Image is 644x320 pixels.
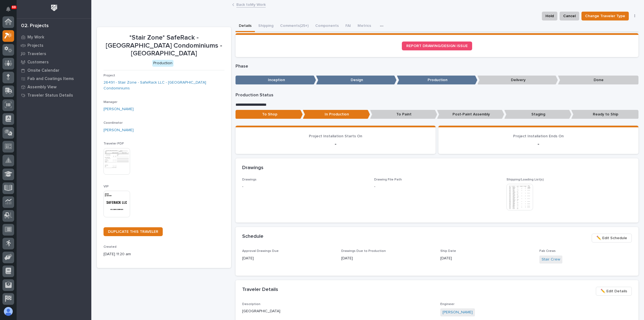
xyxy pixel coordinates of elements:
span: Change Traveler Type [585,13,625,19]
p: Projects [27,43,43,48]
a: DUPLICATE THIS TRAVELER [104,227,163,236]
button: Comments (25+) [277,20,312,32]
h2: Drawings [242,165,263,171]
span: Shipping/Loading List(s) [506,178,544,181]
a: Assembly View [17,83,91,91]
button: Cancel [560,12,579,20]
p: Ready to Ship [571,110,638,119]
div: 02. Projects [21,23,49,29]
a: [PERSON_NAME] [104,106,134,112]
div: Notifications69 [7,7,14,16]
a: Travelers [17,50,91,58]
span: Drawings Due to Production [341,249,386,253]
p: Staging [504,110,571,119]
span: Project [104,74,115,77]
span: REPORT DRAWING/DESIGN ISSUE [406,44,468,48]
span: Description [242,303,260,306]
p: - [242,141,429,147]
p: Phase [236,64,638,69]
a: Onsite Calendar [17,66,91,74]
p: My Work [27,35,44,40]
button: Details [236,20,255,32]
p: Design [316,76,397,85]
a: Customers [17,58,91,66]
p: Delivery [477,76,558,85]
a: Back toMy Work [236,1,266,7]
img: Workspace Logo [49,3,59,13]
p: Done [558,76,638,85]
a: Projects [17,41,91,50]
span: Project Installation Ends On [513,134,564,138]
a: My Work [17,33,91,41]
a: [PERSON_NAME] [104,127,134,133]
p: Customers [27,60,49,65]
span: ✏️ Edit Schedule [596,235,627,241]
h2: Schedule [242,234,263,240]
span: Drawings [242,178,257,181]
p: Production Status [236,92,638,98]
button: ✏️ Edit Details [596,287,632,296]
span: Ship Date [440,249,456,253]
button: ✏️ Edit Schedule [592,234,632,242]
p: [DATE] [440,256,533,261]
span: Approval Drawings Due [242,249,279,253]
p: Inception [236,76,316,85]
p: [DATE] [341,256,434,261]
span: Hold [545,13,554,19]
a: REPORT DRAWING/DESIGN ISSUE [402,42,472,50]
p: In Production [303,110,370,119]
span: Created [104,245,117,249]
button: Change Traveler Type [581,12,629,20]
p: Onsite Calendar [27,68,60,73]
span: Cancel [563,13,576,19]
span: DUPLICATE THIS TRAVELER [108,230,158,234]
p: *Stair Zone* SafeRack - [GEOGRAPHIC_DATA] Condominiums - [GEOGRAPHIC_DATA] [104,34,224,58]
p: Post-Paint Assembly [437,110,504,119]
p: - [374,184,375,190]
a: Traveler Status Details [17,91,91,99]
span: VIP [104,185,109,188]
p: [GEOGRAPHIC_DATA] [242,308,434,314]
p: Travelers [27,51,46,56]
span: Manager [104,100,117,104]
p: - [445,141,632,147]
button: FAI [342,20,354,32]
span: ✏️ Edit Details [601,288,627,295]
p: Traveler Status Details [27,93,73,98]
p: Assembly View [27,85,56,90]
button: Hold [542,12,557,20]
span: Fab Crews [539,249,556,253]
p: Production [397,76,477,85]
span: Engineer [440,303,454,306]
p: Fab and Coatings Items [27,76,74,81]
a: 26491 - Stair Zone - SafeRack LLC - [GEOGRAPHIC_DATA] Condominiums [104,80,224,91]
p: [DATE] [242,256,335,261]
a: [PERSON_NAME] [443,309,473,315]
button: Metrics [354,20,374,32]
p: - [242,184,368,190]
span: Coordinator [104,121,123,125]
button: Notifications [2,3,14,15]
span: Drawing File Path [374,178,402,181]
span: Traveler PDF [104,142,124,145]
div: Production [152,60,174,67]
a: Stair Crew [542,257,560,262]
button: Components [312,20,342,32]
p: 69 [12,5,16,9]
span: Project Installation Starts On [309,134,362,138]
button: users-avatar [2,306,14,317]
a: Fab and Coatings Items [17,74,91,83]
p: [DATE] 11:20 am [104,251,224,257]
h2: Traveler Details [242,287,278,293]
p: To Paint [370,110,437,119]
p: To Shop [236,110,303,119]
button: Shipping [255,20,277,32]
